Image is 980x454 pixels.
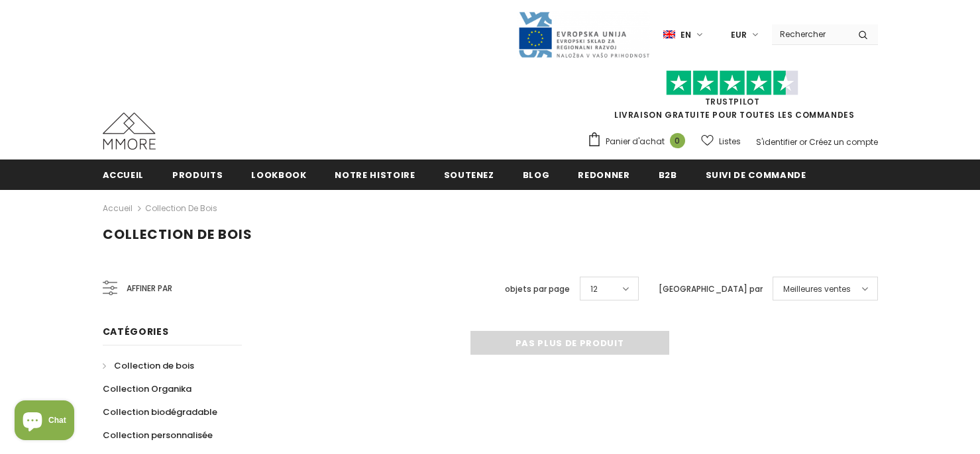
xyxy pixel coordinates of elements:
a: Redonner [578,159,629,189]
a: Suivi de commande [706,159,806,189]
span: Produits [172,169,223,181]
span: Collection Organika [103,383,191,395]
a: Collection personnalisée [103,424,213,447]
span: EUR [731,28,747,42]
a: TrustPilot [705,96,760,107]
a: Collection de bois [145,203,217,214]
span: Lookbook [251,169,306,181]
span: or [799,136,807,148]
a: soutenez [444,159,494,189]
a: Javni Razpis [517,28,650,40]
a: Accueil [103,159,144,189]
span: Collection biodégradable [103,406,217,418]
span: Listes [719,135,741,148]
a: Lookbook [251,159,306,189]
a: Collection Organika [103,377,191,400]
input: Search Site [772,24,848,44]
span: 0 [670,133,685,148]
img: Faites confiance aux étoiles pilotes [666,70,798,96]
span: Catégories [103,325,169,338]
inbox-online-store-chat: Shopify online store chat [11,400,78,443]
span: Blog [523,169,550,181]
a: Listes [701,130,741,153]
img: i-lang-1.png [663,29,675,40]
a: Collection biodégradable [103,400,217,424]
span: en [681,28,691,42]
span: Redonner [578,169,629,181]
a: Produits [172,159,223,189]
span: Accueil [103,169,144,181]
a: Créez un compte [809,136,878,148]
span: Suivi de commande [706,169,806,181]
a: Panier d'achat 0 [587,132,692,152]
label: [GEOGRAPHIC_DATA] par [659,283,763,296]
img: Cas MMORE [103,113,156,150]
label: objets par page [505,283,570,296]
a: Notre histoire [335,159,415,189]
span: 12 [590,283,598,296]
span: LIVRAISON GRATUITE POUR TOUTES LES COMMANDES [587,76,878,120]
a: B2B [659,159,677,189]
span: Panier d'achat [606,135,665,148]
span: Collection personnalisée [103,429,213,441]
span: Affiner par [127,281,172,296]
img: Javni Razpis [517,11,650,59]
a: Accueil [103,201,133,216]
a: S'identifier [756,136,797,148]
span: Collection de bois [103,225,252,244]
span: Notre histoire [335,169,415,181]
span: Meilleures ventes [783,283,851,296]
span: soutenez [444,169,494,181]
a: Blog [523,159,550,189]
span: B2B [659,169,677,181]
a: Collection de bois [103,354,194,377]
span: Collection de bois [114,359,194,372]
